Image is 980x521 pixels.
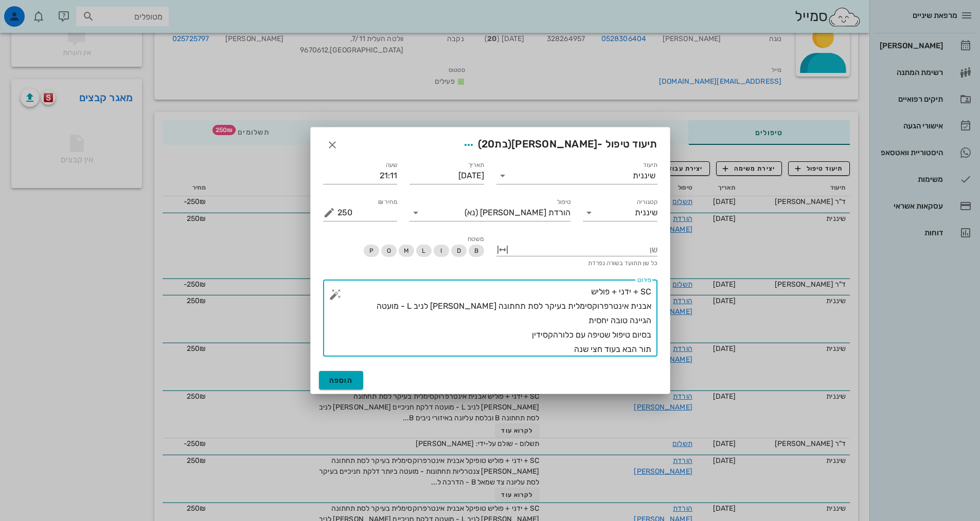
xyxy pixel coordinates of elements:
[456,245,460,257] span: D
[465,208,478,217] span: (נא)
[511,138,597,150] span: [PERSON_NAME]
[319,371,364,389] button: הוספה
[323,207,335,219] button: מחיר ₪ appended action
[369,245,373,257] span: P
[386,161,398,169] label: שעה
[482,138,495,150] span: 20
[643,161,657,169] label: תיעוד
[496,260,657,266] div: כל שן תתועד בשורה נפרדת
[468,235,484,243] span: משטח
[422,245,425,257] span: L
[440,245,442,257] span: I
[633,171,655,180] div: שיננית
[403,245,408,257] span: M
[480,208,571,217] span: הורדת [PERSON_NAME]
[378,198,398,206] label: מחיר ₪
[637,276,651,284] label: פירוט
[478,138,512,150] span: (בת )
[386,245,390,257] span: O
[468,161,484,169] label: תאריך
[636,198,657,206] label: קטגוריה
[474,245,478,257] span: B
[496,168,657,184] div: תיעודשיננית
[329,376,353,385] span: הוספה
[459,136,657,154] span: תיעוד טיפול -
[557,198,571,206] label: טיפול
